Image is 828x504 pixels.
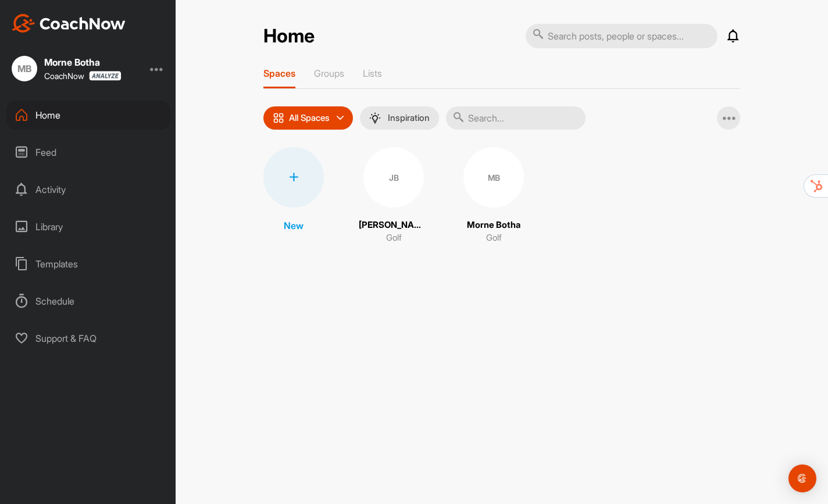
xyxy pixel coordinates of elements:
p: Spaces [263,67,295,79]
div: Feed [6,138,170,167]
div: Home [6,101,170,130]
p: Golf [386,231,402,245]
div: MB [463,147,524,208]
div: Support & FAQ [6,324,170,353]
a: JB[PERSON_NAME]Golf [359,147,429,245]
img: CoachNow analyze [89,71,122,81]
h2: Home [263,25,315,48]
div: Templates [6,249,170,278]
p: Groups [314,67,344,79]
p: Morne Botha [467,219,520,232]
p: Inspiration [388,113,430,123]
div: Library [6,212,170,241]
input: Search... [446,106,586,130]
p: Lists [363,67,382,79]
div: Open Intercom Messenger [788,464,816,492]
div: JB [363,147,424,208]
p: [PERSON_NAME] [359,219,429,232]
input: Search posts, people or spaces... [526,24,718,48]
p: New [284,219,304,233]
img: icon [273,112,284,124]
a: MBMorne BothaGolf [463,147,524,245]
p: Golf [486,231,502,245]
p: All Spaces [289,113,330,123]
div: MB [12,56,37,81]
img: CoachNow [12,14,126,33]
img: menuIcon [369,112,381,124]
div: CoachNow [44,71,122,81]
div: Morne Botha [44,58,122,67]
div: Activity [6,175,170,204]
div: Schedule [6,287,170,316]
